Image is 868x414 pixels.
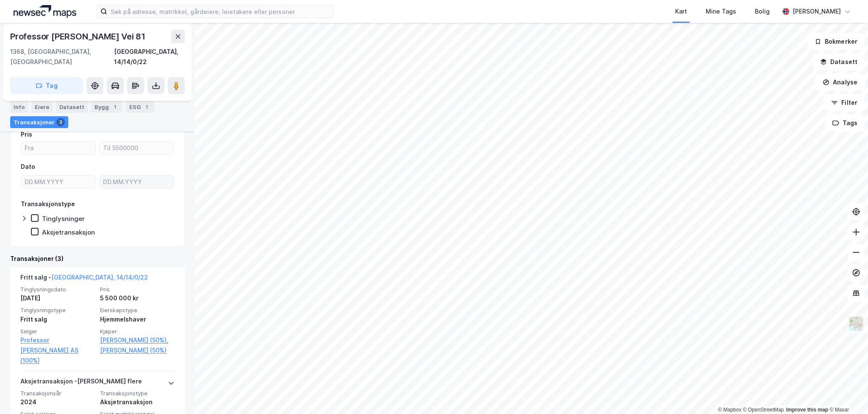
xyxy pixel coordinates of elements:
div: Bolig [755,6,770,17]
span: Selger [20,328,95,335]
div: Transaksjoner [10,116,68,128]
div: Eiere [31,101,53,113]
div: Aksjetransaksjon [100,397,175,407]
div: Transaksjonstype [21,199,75,209]
div: Dato [21,162,35,172]
div: Tinglysninger [42,215,85,223]
div: Bygg [91,101,122,113]
div: Fritt salg - [20,272,148,286]
div: Kart [675,6,687,17]
a: Mapbox [718,407,741,413]
div: Pris [21,129,32,140]
iframe: Chat Widget [826,373,868,414]
button: Datasett [813,53,865,70]
input: Fra [21,142,95,154]
a: [GEOGRAPHIC_DATA], 14/14/0/22 [51,274,148,281]
a: [PERSON_NAME] (50%) [100,345,175,355]
div: 1 [142,103,151,111]
a: Professor [PERSON_NAME] AS (100%) [20,335,95,366]
img: logo.a4113a55bc3d86da70a041830d287a7e.svg [14,5,76,18]
span: Transaksjonsår [20,390,95,397]
span: Transaksjonstype [100,390,175,397]
div: Mine Tags [706,6,736,17]
a: [PERSON_NAME] (50%), [100,335,175,345]
div: 2024 [20,397,95,407]
input: DD.MM.YYYY [100,176,174,188]
div: 5 500 000 kr [100,293,175,303]
div: Kontrollprogram for chat [826,373,868,414]
span: Pris [100,286,175,293]
img: Z [848,316,864,332]
a: OpenStreetMap [743,407,784,413]
input: Til 5500000 [100,142,174,154]
div: [PERSON_NAME] [793,6,841,17]
span: Tinglysningsdato [20,286,95,293]
div: Fritt salg [20,314,95,324]
span: Kjøper [100,328,175,335]
div: Professor [PERSON_NAME] Vei 81 [10,30,147,43]
div: Info [10,101,28,113]
div: 1368, [GEOGRAPHIC_DATA], [GEOGRAPHIC_DATA] [10,47,114,67]
div: ESG [126,101,154,113]
button: Filter [824,94,865,111]
div: Hjemmelshaver [100,314,175,324]
div: Aksjetransaksjon [42,228,95,236]
span: Eierskapstype [100,307,175,314]
div: Datasett [56,101,88,113]
div: 3 [56,118,65,126]
input: Søk på adresse, matrikkel, gårdeiere, leietakere eller personer [107,5,334,18]
div: Aksjetransaksjon - [PERSON_NAME] flere [20,376,142,390]
div: [DATE] [20,293,95,303]
span: Tinglysningstype [20,307,95,314]
a: Improve this map [786,407,828,413]
button: Tags [825,115,865,131]
div: [GEOGRAPHIC_DATA], 14/14/0/22 [114,47,185,67]
button: Tag [10,77,83,94]
input: DD.MM.YYYY [21,176,95,188]
div: 1 [111,103,119,111]
div: Transaksjoner (3) [10,254,185,264]
button: Bokmerker [807,33,865,50]
button: Analyse [815,74,865,91]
